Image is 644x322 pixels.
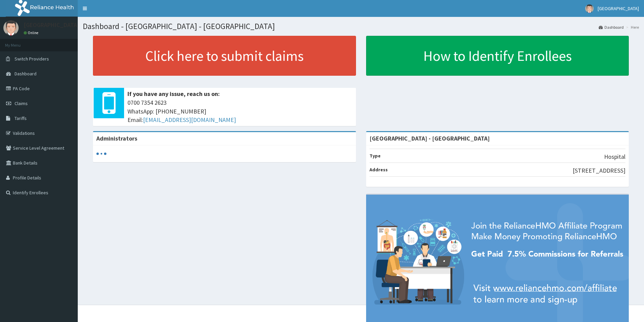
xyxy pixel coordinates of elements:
[93,36,356,76] a: Click here to submit claims
[24,30,40,35] a: Online
[127,98,353,124] span: 0700 7354 2623 WhatsApp: [PHONE_NUMBER] Email:
[585,4,594,13] img: User Image
[143,116,236,124] a: [EMAIL_ADDRESS][DOMAIN_NAME]
[24,22,79,28] p: [GEOGRAPHIC_DATA]
[96,134,137,142] b: Administrators
[573,166,625,175] p: [STREET_ADDRESS]
[15,56,49,62] span: Switch Providers
[598,5,639,11] span: [GEOGRAPHIC_DATA]
[624,24,639,30] li: Here
[604,152,625,161] p: Hospital
[3,20,19,35] img: User Image
[15,100,28,106] span: Claims
[599,24,624,30] a: Dashboard
[369,167,388,173] b: Address
[369,134,490,142] strong: [GEOGRAPHIC_DATA] - [GEOGRAPHIC_DATA]
[15,71,37,77] span: Dashboard
[127,90,220,98] b: If you have any issue, reach us on:
[83,22,639,31] h1: Dashboard - [GEOGRAPHIC_DATA] - [GEOGRAPHIC_DATA]
[96,149,106,159] svg: audio-loading
[15,115,27,121] span: Tariffs
[369,153,381,159] b: Type
[366,36,629,76] a: How to Identify Enrollees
